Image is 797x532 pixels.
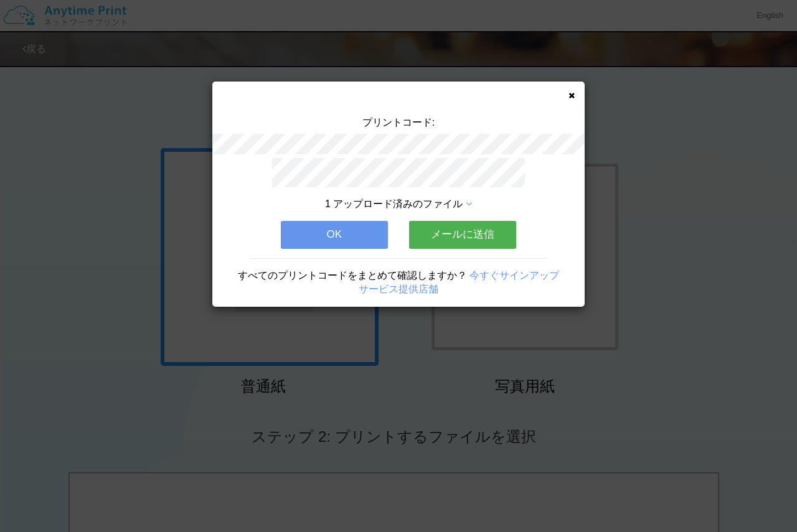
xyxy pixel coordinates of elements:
button: メールに送信 [409,221,516,248]
button: OK [281,221,388,248]
a: 今すぐサインアップ [469,270,559,281]
a: サービス提供店舗 [359,284,438,294]
span: プリントコード: [362,117,435,128]
span: すべてのプリントコードをまとめて確認しますか？ [238,270,467,281]
span: 1 アップロード済みのファイル [325,198,463,209]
